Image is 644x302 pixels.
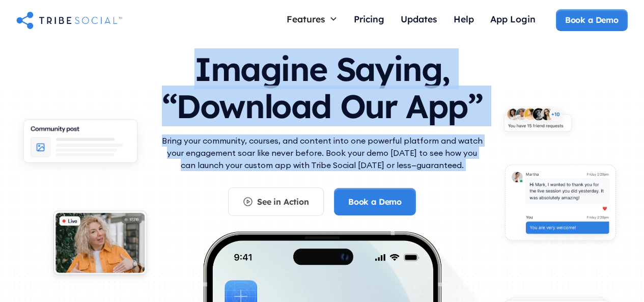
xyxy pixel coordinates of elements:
div: Features [278,9,346,29]
div: Help [454,13,474,24]
img: An illustration of New friends requests [496,102,579,142]
a: Help [445,9,482,31]
div: See in Action [257,196,309,207]
div: App Login [490,13,536,24]
a: See in Action [228,187,324,216]
a: App Login [482,9,544,31]
div: Features [287,13,325,24]
h1: Imagine Saying, “Download Our App” [159,40,485,130]
a: Pricing [346,9,393,31]
img: An illustration of Live video [45,205,155,285]
a: Updates [393,9,445,31]
div: Pricing [354,13,384,24]
a: home [16,10,122,30]
img: An illustration of chat [496,158,625,252]
a: Book a Demo [556,9,628,31]
img: An illustration of Community Feed [13,112,148,176]
p: Bring your community, courses, and content into one powerful platform and watch your engagement s... [159,134,485,171]
a: Book a Demo [334,188,416,215]
div: Updates [401,13,437,24]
